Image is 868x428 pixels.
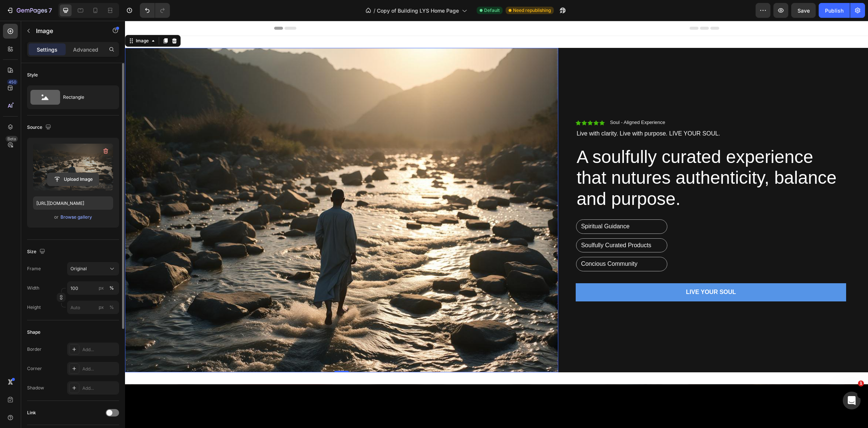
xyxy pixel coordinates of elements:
button: Save [791,3,816,18]
p: Concious Community [456,239,537,247]
span: Original [70,265,87,272]
div: Style [27,72,38,78]
button: Upload Image [47,173,99,186]
p: Soul - Aligned Experience [485,99,540,105]
input: px% [67,301,119,314]
div: Rectangle [63,89,108,106]
button: 7 [3,3,55,18]
p: Live with clarity. Live with purpose. LIVE YOUR SOUL. [451,109,720,117]
input: https://example.com/image.jpg [33,196,113,210]
button: px [107,303,116,312]
span: Copy of Building LYS Home Page [377,7,459,14]
span: or [54,213,59,222]
p: Soulfully Curated Products [456,221,537,229]
p: Spiritual Guidance [456,202,537,210]
div: % [109,285,114,291]
div: 450 [7,79,18,85]
iframe: Intercom live chat [843,392,861,409]
div: Add... [82,346,117,353]
div: Shape [27,329,40,336]
div: Undo/Redo [140,3,170,18]
span: Save [798,7,810,14]
button: Browse gallery [60,213,92,221]
div: Source [27,122,53,133]
span: A soulfully curated experience that nutures authenticity, balance and purpose. [451,126,711,188]
p: LIVE YOUR SOUL [561,268,611,275]
label: Height [27,304,41,311]
span: / [374,7,375,14]
div: Publish [825,7,844,14]
span: Need republishing [513,7,551,14]
span: Default [484,7,500,14]
p: Advanced [73,46,98,53]
div: Border [27,346,42,353]
p: 7 [49,6,52,15]
div: Shadow [27,385,44,391]
div: Browse gallery [60,214,92,220]
div: Beta [6,136,18,142]
div: Corner [27,365,42,372]
button: % [97,303,106,312]
div: Size [27,247,47,257]
iframe: Design area [125,21,868,428]
span: 1 [858,380,864,386]
div: px [99,285,104,291]
input: px% [67,281,119,295]
label: Width [27,285,39,291]
button: px [107,284,116,293]
p: Image [36,26,99,35]
button: % [97,284,106,293]
button: Publish [819,3,850,18]
div: Add... [82,366,117,372]
div: % [109,304,114,311]
button: <p>LIVE YOUR SOUL&nbsp;</p> [451,262,721,281]
p: Settings [37,46,57,53]
div: Link [27,409,36,416]
div: px [99,304,104,311]
button: Original [67,262,119,275]
div: Add... [82,385,117,392]
label: Frame [27,265,41,272]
